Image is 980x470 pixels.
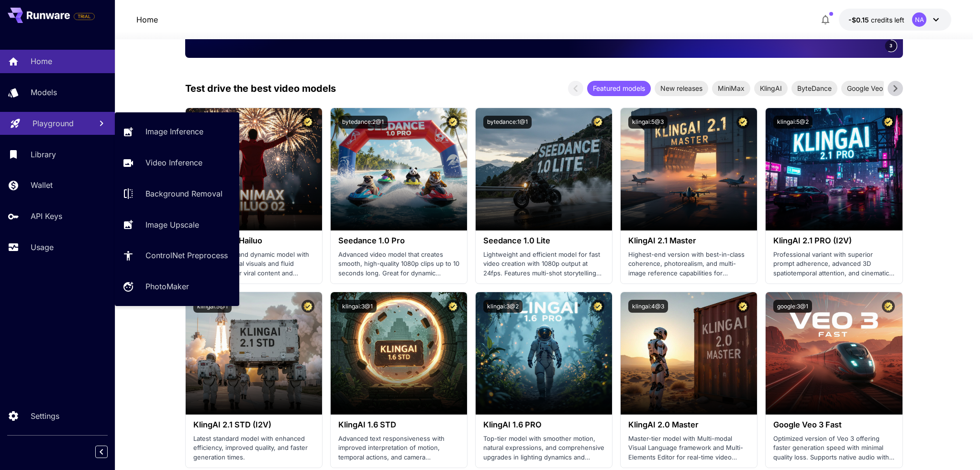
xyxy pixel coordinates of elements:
img: alt [331,108,467,230]
h3: KlingAI 2.1 Master [628,236,749,245]
p: Advanced video model that creates smooth, high-quality 1080p clips up to 10 seconds long. Great f... [338,250,459,278]
p: Lightweight and efficient model for fast video creation with 1080p output at 24fps. Features mult... [483,250,604,278]
h3: Google Veo 3 Fast [773,420,894,429]
button: -$0.1452 [839,9,951,31]
button: bytedance:2@1 [338,116,388,129]
span: Google Veo [841,83,889,93]
button: klingai:5@1 [193,300,232,313]
button: Certified Model – Vetted for best performance and includes a commercial license. [736,116,749,129]
div: -$0.1452 [848,15,904,25]
img: alt [621,292,757,415]
button: Certified Model – Vetted for best performance and includes a commercial license. [446,116,459,129]
p: ControlNet Preprocess [145,250,228,261]
p: Image Inference [145,126,203,137]
p: Background Removal [145,188,223,199]
p: Home [136,14,158,25]
button: Certified Model – Vetted for best performance and includes a commercial license. [301,300,314,313]
a: Image Upscale [115,213,239,236]
button: Certified Model – Vetted for best performance and includes a commercial license. [882,116,895,129]
a: PhotoMaker [115,275,239,298]
nav: breadcrumb [136,14,158,25]
span: 3 [890,42,892,49]
h3: MiniMax 02 Hailuo [193,236,314,245]
p: Image Upscale [145,219,199,230]
p: Library [31,149,56,160]
span: New releases [655,83,708,93]
button: Certified Model – Vetted for best performance and includes a commercial license. [446,300,459,313]
button: google:3@1 [773,300,812,313]
button: Certified Model – Vetted for best performance and includes a commercial license. [301,116,314,129]
span: KlingAI [754,83,788,93]
img: alt [621,108,757,230]
img: alt [766,292,902,415]
p: Models [31,87,57,98]
img: alt [331,292,467,415]
button: klingai:3@2 [483,300,523,313]
button: Certified Model – Vetted for best performance and includes a commercial license. [736,300,749,313]
img: alt [186,108,322,230]
button: klingai:5@3 [628,116,668,129]
p: Playground [33,118,74,129]
h3: Seedance 1.0 Lite [483,236,604,245]
h3: KlingAI 1.6 STD [338,420,459,429]
a: Background Removal [115,182,239,206]
span: credits left [871,16,904,24]
p: Master-tier model with Multi-modal Visual Language framework and Multi-Elements Editor for real-t... [628,434,749,462]
button: Certified Model – Vetted for best performance and includes a commercial license. [591,300,604,313]
h3: Seedance 1.0 Pro [338,236,459,245]
div: NA [912,12,926,27]
span: ByteDance [791,83,837,93]
p: Top-tier model with smoother motion, natural expressions, and comprehensive upgrades in lighting ... [483,434,604,462]
img: alt [766,108,902,230]
h3: KlingAI 2.1 STD (I2V) [193,420,314,429]
div: Collapse sidebar [102,443,115,460]
span: Featured models [587,83,651,93]
img: alt [476,292,612,415]
p: Usage [31,241,54,253]
button: klingai:4@3 [628,300,668,313]
span: Add your payment card to enable full platform functionality. [74,11,95,22]
p: Settings [31,410,59,422]
p: PhotoMaker [145,281,189,292]
button: bytedance:1@1 [483,116,532,129]
p: Most polished and dynamic model with vibrant, theatrical visuals and fluid motion. Ideal for vira... [193,250,314,278]
p: Professional variant with superior prompt adherence, advanced 3D spatiotemporal attention, and ci... [773,250,894,278]
img: alt [186,292,322,415]
p: Test drive the best video models [185,81,336,96]
p: Video Inference [145,157,202,168]
p: Home [31,55,52,67]
button: Collapse sidebar [95,446,108,458]
p: Highest-end version with best-in-class coherence, photorealism, and multi-image reference capabil... [628,250,749,278]
h3: KlingAI 1.6 PRO [483,420,604,429]
h3: KlingAI 2.1 PRO (I2V) [773,236,894,245]
span: TRIAL [74,13,94,20]
p: Optimized version of Veo 3 offering faster generation speed with minimal quality loss. Supports n... [773,434,894,462]
p: Wallet [31,179,53,191]
img: alt [476,108,612,230]
a: Image Inference [115,120,239,143]
a: ControlNet Preprocess [115,244,239,267]
span: -$0.15 [848,16,871,24]
button: klingai:3@1 [338,300,377,313]
button: Certified Model – Vetted for best performance and includes a commercial license. [882,300,895,313]
p: API Keys [31,210,62,222]
h3: KlingAI 2.0 Master [628,420,749,429]
button: klingai:5@2 [773,116,813,129]
button: Certified Model – Vetted for best performance and includes a commercial license. [591,116,604,129]
p: Latest standard model with enhanced efficiency, improved quality, and faster generation times. [193,434,314,462]
p: Advanced text responsiveness with improved interpretation of motion, temporal actions, and camera... [338,434,459,462]
a: Video Inference [115,151,239,175]
span: MiniMax [712,83,750,93]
